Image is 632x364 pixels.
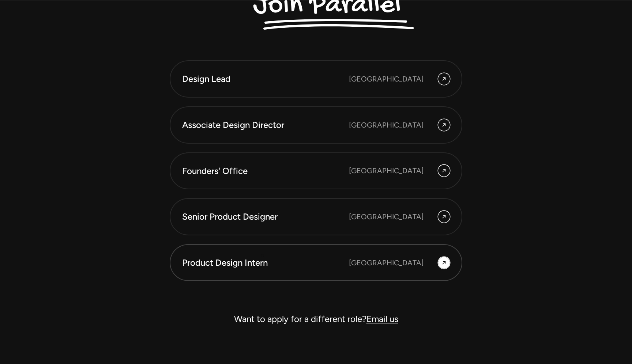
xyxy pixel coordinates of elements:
[182,119,349,131] div: Associate Design Director
[366,314,398,324] a: Email us
[182,211,349,223] div: Senior Product Designer
[170,310,462,328] div: Want to apply for a different role?
[349,73,424,84] div: [GEOGRAPHIC_DATA]
[182,73,349,85] div: Design Lead
[349,120,424,130] div: [GEOGRAPHIC_DATA]
[170,106,462,144] a: Associate Design Director [GEOGRAPHIC_DATA]
[170,244,462,281] a: Product Design Intern [GEOGRAPHIC_DATA]
[182,257,349,269] div: Product Design Intern
[349,257,424,268] div: [GEOGRAPHIC_DATA]
[170,60,462,98] a: Design Lead [GEOGRAPHIC_DATA]
[170,152,462,190] a: Founders' Office [GEOGRAPHIC_DATA]
[170,198,462,235] a: Senior Product Designer [GEOGRAPHIC_DATA]
[182,165,349,177] div: Founders' Office
[349,165,424,176] div: [GEOGRAPHIC_DATA]
[349,211,424,222] div: [GEOGRAPHIC_DATA]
